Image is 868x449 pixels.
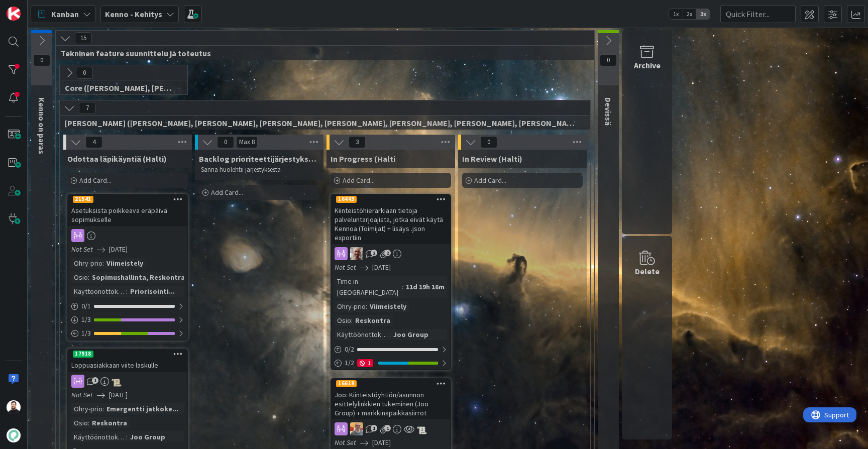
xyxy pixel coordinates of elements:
[603,97,613,126] span: Devissä
[335,276,402,298] div: Time in [GEOGRAPHIC_DATA]
[384,425,391,431] span: 1
[71,431,126,442] div: Käyttöönottokriittisyys
[73,351,93,358] div: 17918
[68,327,187,340] div: 1/3
[332,204,450,244] div: Kiinteistöhierarkiaan tietoja palveluntarjoajista, jotka eivät käytä Kennoa (Toimijat) + lisäys ....
[336,380,357,387] div: 16619
[71,245,93,254] i: Not Set
[68,204,187,226] div: Asetuksista poikkeava eräpäivä sopimukselle
[7,428,21,442] img: avatar
[331,194,451,370] a: 16443Kiinteistöhierarkiaan tietoja palveluntarjoajista, jotka eivät käytä Kennoa (Toimijat) + lis...
[371,425,377,431] span: 1
[332,195,450,244] div: 16443Kiinteistöhierarkiaan tietoja palveluntarjoajista, jotka eivät käytä Kennoa (Toimijat) + lis...
[349,136,366,148] span: 3
[71,390,93,399] i: Not Set
[199,154,319,164] span: Backlog prioriteettijärjestyksessä (Halti)
[128,431,168,442] div: Joo Group
[37,97,47,154] span: Kenno on paras
[634,59,661,71] div: Archive
[76,67,93,79] span: 0
[345,344,354,355] span: 0 / 2
[332,379,450,388] div: 16619
[71,403,102,414] div: Ohry-prio
[68,359,187,372] div: Loppuasiakkaan viite laskulle
[345,358,354,368] span: 1 / 2
[75,32,92,44] span: 15
[104,403,181,414] div: Emergentti jatkoke...
[68,350,187,372] div: 17918Loppuasiakkaan viite laskulle
[92,377,98,384] span: 1
[7,7,21,21] img: Visit kanbanzone.com
[372,437,391,448] span: [DATE]
[239,140,255,145] div: Max 8
[335,263,356,272] i: Not Set
[81,328,91,339] span: 1 / 3
[720,5,796,23] input: Quick Filter...
[102,403,104,414] span: :
[89,272,187,283] div: Sopimushallinta, Reskontra
[480,136,497,148] span: 0
[65,83,175,93] span: Core (Pasi, Jussi, JaakkoHä, Jyri, Leo, MikkoK, Väinö)
[102,258,104,269] span: :
[67,194,188,341] a: 21541Asetuksista poikkeava eräpäivä sopimukselleNot Set[DATE]Ohry-prio:ViimeistelyOsio:Sopimushal...
[350,422,363,435] img: BN
[126,286,128,297] span: :
[65,118,578,128] span: Halti (Sebastian, VilleH, Riikka, Antti, MikkoV, PetriH, PetriM)
[462,154,522,164] span: In Review (Halti)
[71,286,126,297] div: Käyttöönottokriittisyys
[81,314,91,325] span: 1 / 3
[109,244,128,255] span: [DATE]
[217,136,234,148] span: 0
[71,417,88,428] div: Osio
[336,196,357,203] div: 16443
[109,390,128,400] span: [DATE]
[474,176,506,185] span: Add Card...
[79,102,96,114] span: 7
[68,300,187,312] div: 0/1
[201,166,317,174] p: Sanna huolehtii järjestyksestä
[332,422,450,435] div: BN
[61,48,582,58] span: Tekninen feature suunnittelu ja toteutus
[332,388,450,419] div: Joo: Kiinteistöyhtiön/asunnon esittelylinkkien tukeminen (Joo Group) + markkinapaikkasiirrot
[211,188,243,197] span: Add Card...
[88,417,89,428] span: :
[335,301,366,312] div: Ohry-prio
[68,350,187,359] div: 17918
[7,400,21,414] img: TK
[403,281,447,292] div: 11d 19h 16m
[332,195,450,204] div: 16443
[335,329,389,340] div: Käyttöönottokriittisyys
[402,281,403,292] span: :
[351,315,353,326] span: :
[88,272,89,283] span: :
[73,196,93,203] div: 21541
[635,265,660,277] div: Delete
[71,272,88,283] div: Osio
[105,9,162,19] b: Kenno - Kehitys
[384,250,391,256] span: 2
[126,431,128,442] span: :
[669,9,683,19] span: 1x
[367,301,409,312] div: Viimeistely
[67,154,167,164] span: Odottaa läpikäyntiä (Halti)
[71,258,102,269] div: Ohry-prio
[81,301,91,311] span: 0 / 1
[350,247,363,260] img: VH
[332,379,450,419] div: 16619Joo: Kiinteistöyhtiön/asunnon esittelylinkkien tukeminen (Joo Group) + markkinapaikkasiirrot
[353,315,393,326] div: Reskontra
[331,154,395,164] span: In Progress (Halti
[389,329,391,340] span: :
[683,9,696,19] span: 2x
[68,195,187,226] div: 21541Asetuksista poikkeava eräpäivä sopimukselle
[68,195,187,204] div: 21541
[128,286,177,297] div: Priorisointi...
[85,136,102,148] span: 4
[68,313,187,326] div: 1/3
[21,2,46,14] span: Support
[51,8,79,20] span: Kanban
[79,176,112,185] span: Add Card...
[600,54,617,66] span: 0
[89,417,130,428] div: Reskontra
[357,359,373,367] div: 1
[343,176,375,185] span: Add Card...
